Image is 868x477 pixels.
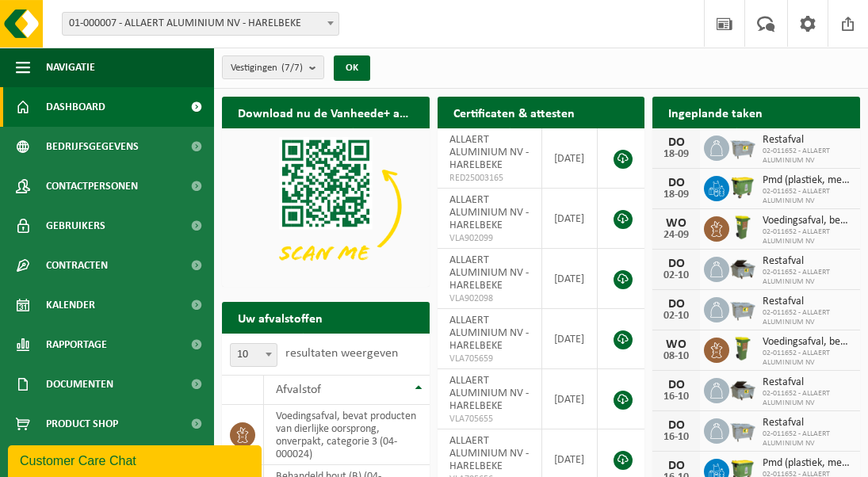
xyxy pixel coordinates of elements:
span: 02-011652 - ALLAERT ALUMINIUM NV [763,429,852,448]
div: 18-09 [660,189,692,200]
h2: Uw afvalstoffen [222,302,338,333]
div: DO [660,258,692,270]
span: ALLAERT ALUMINIUM NV - HARELBEKE [449,435,529,472]
span: Restafval [763,417,852,429]
span: Restafval [763,376,852,389]
span: ALLAERT ALUMINIUM NV - HARELBEKE [449,134,529,171]
span: 02-011652 - ALLAERT ALUMINIUM NV [763,227,852,246]
count: (7/7) [281,63,303,73]
img: WB-5000-GAL-GY-01 [729,254,756,281]
span: Kalender [46,285,95,325]
span: 10 [231,344,277,366]
td: [DATE] [542,369,598,429]
span: 02-011652 - ALLAERT ALUMINIUM NV [763,187,852,206]
span: Product Shop [46,404,118,444]
span: Bedrijfsgegevens [46,127,139,166]
td: [DATE] [542,309,598,369]
div: WO [660,217,692,230]
div: DO [660,298,692,311]
span: Restafval [763,255,852,268]
span: VLA705655 [449,413,530,425]
h2: Download nu de Vanheede+ app! [222,97,430,128]
div: DO [660,177,692,189]
img: WB-2500-GAL-GY-01 [729,295,756,322]
div: 08-10 [660,351,692,362]
div: DO [660,460,692,472]
span: 02-011652 - ALLAERT ALUMINIUM NV [763,349,852,368]
span: Voedingsafval, bevat producten van dierlijke oorsprong, onverpakt, categorie 3 [763,215,852,227]
span: ALLAERT ALUMINIUM NV - HARELBEKE [449,375,529,412]
span: 02-011652 - ALLAERT ALUMINIUM NV [763,147,852,166]
button: Vestigingen(7/7) [222,55,324,79]
span: VLA705659 [449,353,530,365]
button: OK [334,55,370,81]
iframe: chat widget [8,442,265,477]
div: 18-09 [660,149,692,160]
td: [DATE] [542,128,598,189]
img: WB-0060-HPE-GN-50 [729,335,756,362]
span: Navigatie [46,48,95,87]
span: Voedingsafval, bevat producten van dierlijke oorsprong, onverpakt, categorie 3 [763,336,852,349]
span: RED25003165 [449,172,530,185]
span: VLA902099 [449,232,530,245]
img: WB-0060-HPE-GN-50 [729,214,756,241]
label: resultaten weergeven [285,347,398,360]
img: WB-5000-GAL-GY-01 [729,376,756,403]
div: 02-10 [660,270,692,281]
div: 16-10 [660,391,692,403]
div: DO [660,419,692,432]
span: Pmd (plastiek, metaal, drankkartons) (bedrijven) [763,174,852,187]
div: WO [660,338,692,351]
span: Dashboard [46,87,105,127]
span: 02-011652 - ALLAERT ALUMINIUM NV [763,268,852,287]
img: WB-2500-GAL-GY-01 [729,416,756,443]
span: 10 [230,343,277,367]
h2: Certificaten & attesten [438,97,591,128]
span: Rapportage [46,325,107,364]
span: VLA902098 [449,292,530,305]
span: Contactpersonen [46,166,138,206]
h2: Ingeplande taken [652,97,778,128]
span: ALLAERT ALUMINIUM NV - HARELBEKE [449,315,529,352]
span: ALLAERT ALUMINIUM NV - HARELBEKE [449,194,529,231]
span: 01-000007 - ALLAERT ALUMINIUM NV - HARELBEKE [62,12,339,36]
span: Gebruikers [46,206,105,246]
div: DO [660,136,692,149]
span: 01-000007 - ALLAERT ALUMINIUM NV - HARELBEKE [63,13,338,35]
img: WB-2500-GAL-GY-01 [729,133,756,160]
span: Restafval [763,134,852,147]
span: Documenten [46,364,113,404]
img: WB-1100-HPE-GN-50 [729,174,756,200]
span: 02-011652 - ALLAERT ALUMINIUM NV [763,308,852,327]
div: 16-10 [660,432,692,443]
div: 24-09 [660,230,692,241]
span: ALLAERT ALUMINIUM NV - HARELBEKE [449,254,529,292]
div: 02-10 [660,311,692,322]
td: [DATE] [542,249,598,309]
div: DO [660,379,692,391]
span: Contracten [46,246,108,285]
span: Pmd (plastiek, metaal, drankkartons) (bedrijven) [763,457,852,470]
td: [DATE] [542,189,598,249]
td: voedingsafval, bevat producten van dierlijke oorsprong, onverpakt, categorie 3 (04-000024) [264,405,430,465]
span: Restafval [763,296,852,308]
span: 02-011652 - ALLAERT ALUMINIUM NV [763,389,852,408]
img: Download de VHEPlus App [222,128,430,284]
span: Afvalstof [276,384,321,396]
span: Vestigingen [231,56,303,80]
